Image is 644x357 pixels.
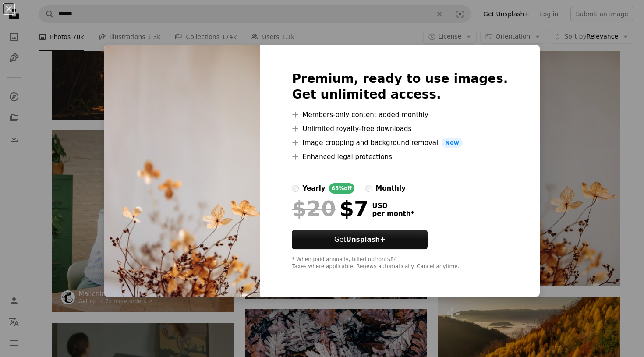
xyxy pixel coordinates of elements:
li: Image cropping and background removal [292,138,508,148]
strong: Unsplash+ [346,236,386,244]
div: monthly [375,183,406,194]
span: New [442,138,463,148]
div: yearly [302,183,325,194]
span: per month * [372,210,414,218]
div: 65% off [329,183,355,194]
img: premium_photo-1723726924875-60765dd1cdba [104,45,260,297]
li: Unlimited royalty-free downloads [292,124,508,134]
span: $20 [292,197,336,220]
li: Enhanced legal protections [292,152,508,162]
input: yearly65%off [292,185,299,192]
input: monthly [365,185,372,192]
div: * When paid annually, billed upfront $84 Taxes where applicable. Renews automatically. Cancel any... [292,256,508,270]
h2: Premium, ready to use images. Get unlimited access. [292,71,508,103]
li: Members-only content added monthly [292,110,508,120]
span: USD [372,202,414,210]
button: GetUnsplash+ [292,230,428,249]
div: $7 [292,197,368,220]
